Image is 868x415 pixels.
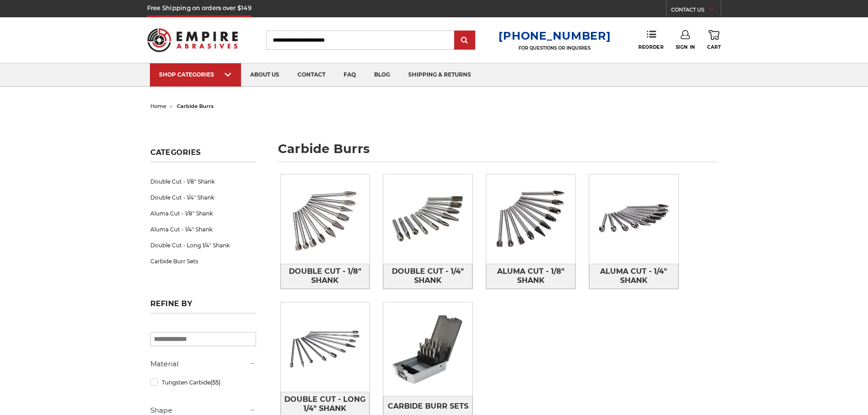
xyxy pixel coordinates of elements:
a: Cart [707,30,721,50]
span: Double Cut - 1/4" Shank [384,264,472,288]
span: Aluma Cut - 1/4" Shank [590,264,678,288]
h5: Material [150,359,256,369]
a: Reorder [638,30,663,50]
h5: Categories [150,148,256,162]
input: Submit [456,31,474,50]
a: shipping & returns [399,63,480,87]
a: Aluma Cut - 1/8" Shank [486,264,575,289]
img: Empire Abrasives [147,22,238,58]
span: Aluma Cut - 1/8" Shank [487,264,575,288]
img: Double Cut - 1/4" Shank [383,174,473,264]
a: Double Cut - 1/4" Shank [150,190,256,205]
a: Tungsten Carbide(55) [150,374,256,390]
span: Carbide Burr Sets [388,399,468,414]
p: FOR QUESTIONS OR INQUIRIES [498,45,611,51]
a: Double Cut - 1/8" Shank [281,264,370,289]
div: SHOP CATEGORIES [159,71,232,78]
a: blog [365,63,399,87]
img: Aluma Cut - 1/4" Shank [589,174,678,264]
span: (55) [211,379,221,386]
a: Double Cut - 1/8" Shank [150,174,256,190]
a: Carbide Burr Sets [150,253,256,269]
img: Double Cut - Long 1/4" Shank [281,302,370,392]
img: Double Cut - 1/8" Shank [281,174,370,264]
a: Aluma Cut - 1/8" Shank [150,205,256,221]
a: [PHONE_NUMBER] [498,29,611,42]
img: Carbide Burr Sets [383,305,473,394]
span: Sign In [676,44,695,50]
span: carbide burrs [177,103,214,109]
a: faq [334,63,365,87]
span: Cart [707,44,721,50]
a: home [150,103,166,109]
a: contact [288,63,334,87]
span: Double Cut - 1/8" Shank [281,264,370,288]
a: Aluma Cut - 1/4" Shank [150,221,256,237]
a: Double Cut - 1/4" Shank [383,264,473,289]
img: Aluma Cut - 1/8" Shank [486,174,575,264]
a: Double Cut - Long 1/4" Shank [150,237,256,253]
a: CONTACT US [671,5,721,17]
span: Reorder [638,44,663,50]
a: Aluma Cut - 1/4" Shank [589,264,678,289]
a: about us [241,63,288,87]
h5: Refine by [150,299,256,313]
h1: carbide burrs [278,143,718,162]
